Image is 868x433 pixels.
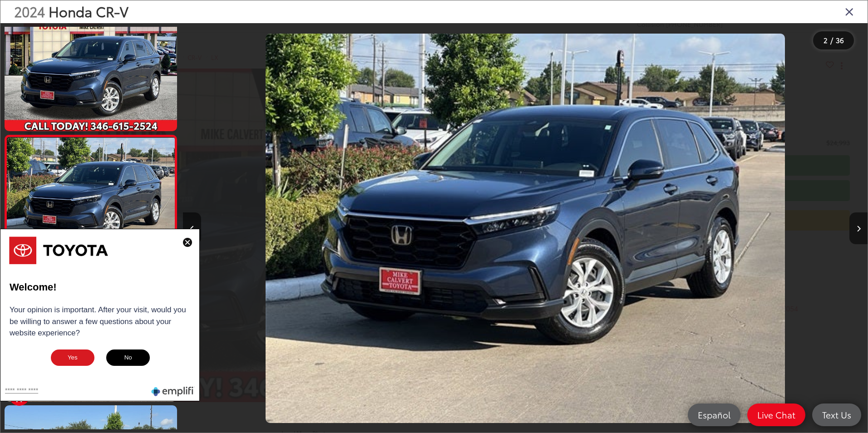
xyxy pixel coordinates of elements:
[845,5,854,17] i: Close gallery
[836,35,844,45] span: 36
[824,35,828,45] span: 2
[183,34,868,423] div: 2024 Honda CR-V LX 1
[14,1,45,21] span: 2024
[3,0,179,133] img: 2024 Honda CR-V LX
[5,138,176,266] img: 2024 Honda CR-V LX
[688,403,740,426] a: Español
[849,212,868,244] button: Next image
[693,409,735,420] span: Español
[753,409,800,420] span: Live Chat
[49,1,128,21] span: Honda CR-V
[829,37,834,44] span: /
[747,403,805,426] a: Live Chat
[818,409,856,420] span: Text Us
[266,34,785,423] img: 2024 Honda CR-V LX
[812,403,861,426] a: Text Us
[183,212,201,244] button: Previous image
